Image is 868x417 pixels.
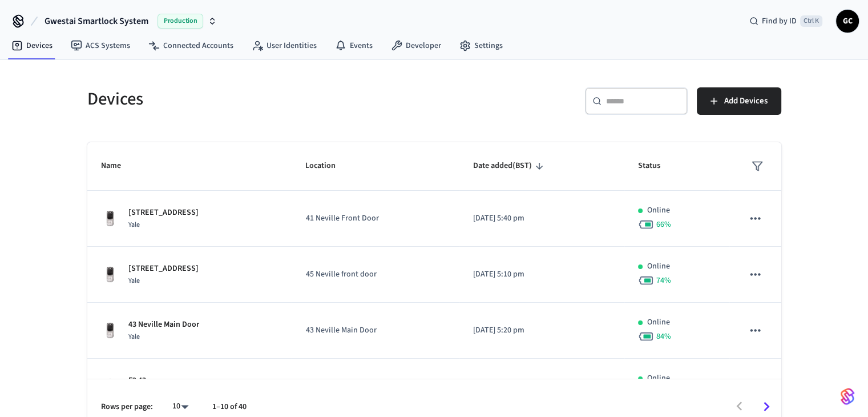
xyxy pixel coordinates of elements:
[656,275,671,286] span: 74 %
[158,14,203,29] span: Production
[128,332,140,342] span: Yale
[62,35,139,56] a: ACS Systems
[101,157,136,175] span: Name
[128,263,199,275] p: [STREET_ADDRESS]
[656,219,671,230] span: 66 %
[101,322,119,340] img: Yale Assure Touchscreen Wifi Smart Lock, Satin Nickel, Front
[638,157,675,175] span: Status
[656,331,671,342] span: 84 %
[724,94,768,109] span: Add Devices
[841,387,854,406] img: SeamLogoGradient.69752ec5.svg
[139,35,243,56] a: Connected Accounts
[128,207,199,219] p: [STREET_ADDRESS]
[305,212,446,224] p: 41 Neville Front Door
[305,268,446,280] p: 45 Neville front door
[837,11,858,31] span: GC
[2,35,62,56] a: Devices
[473,157,547,175] span: Date added(BST)
[473,212,611,224] p: [DATE] 5:40 pm
[101,378,119,396] img: Yale Assure Touchscreen Wifi Smart Lock, Satin Nickel, Front
[473,324,611,336] p: [DATE] 5:20 pm
[382,35,450,56] a: Developer
[128,276,140,286] span: Yale
[305,324,446,336] p: 43 Neville Main Door
[212,401,247,413] p: 1–10 of 40
[167,398,194,415] div: 10
[647,260,670,272] p: Online
[647,205,670,216] p: Online
[473,268,611,280] p: [DATE] 5:10 pm
[762,15,797,27] span: Find by ID
[128,319,199,331] p: 43 Neville Main Door
[128,220,140,230] span: Yale
[101,401,153,413] p: Rows per page:
[101,210,119,228] img: Yale Assure Touchscreen Wifi Smart Lock, Satin Nickel, Front
[326,35,382,56] a: Events
[243,35,326,56] a: User Identities
[800,15,822,27] span: Ctrl K
[647,372,670,384] p: Online
[305,157,350,175] span: Location
[647,316,670,328] p: Online
[740,11,831,31] div: Find by IDCtrl K
[836,10,859,33] button: GC
[101,266,119,284] img: Yale Assure Touchscreen Wifi Smart Lock, Satin Nickel, Front
[128,375,146,387] p: F2 43
[87,87,427,111] h5: Devices
[45,14,148,28] span: Gwestai Smartlock System
[697,87,781,115] button: Add Devices
[450,35,512,56] a: Settings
